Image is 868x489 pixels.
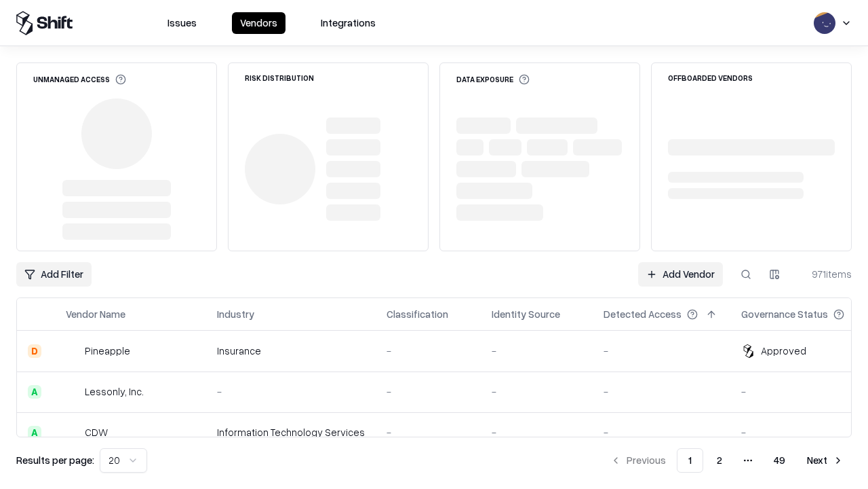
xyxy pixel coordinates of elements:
[604,307,682,321] div: Detected Access
[245,74,314,81] div: Risk Distribution
[33,74,126,85] div: Unmanaged Access
[66,307,125,321] div: Vendor Name
[66,385,79,399] img: Lessonly, Inc.
[217,344,365,358] div: Insurance
[232,12,285,34] button: Vendors
[677,448,703,473] button: 1
[492,384,582,399] div: -
[28,344,41,358] div: D
[387,425,470,439] div: -
[602,448,852,473] nav: pagination
[66,426,79,439] img: CDW
[492,344,582,358] div: -
[604,384,719,399] div: -
[66,344,79,358] img: Pineapple
[492,425,582,439] div: -
[28,426,41,439] div: A
[761,344,806,358] div: Approved
[217,384,365,399] div: -
[85,425,108,439] div: CDW
[456,74,530,85] div: Data Exposure
[85,344,130,358] div: Pineapple
[217,425,365,439] div: Information Technology Services
[492,307,560,321] div: Identity Source
[159,12,205,34] button: Issues
[387,384,470,399] div: -
[85,384,144,399] div: Lessonly, Inc.
[604,425,719,439] div: -
[16,453,94,467] p: Results per page:
[313,12,384,34] button: Integrations
[763,448,796,473] button: 49
[741,384,866,399] div: -
[387,344,470,358] div: -
[16,262,92,287] button: Add Filter
[706,448,733,473] button: 2
[28,385,41,399] div: A
[741,307,828,321] div: Governance Status
[387,307,448,321] div: Classification
[668,74,753,81] div: Offboarded Vendors
[217,307,254,321] div: Industry
[799,448,852,473] button: Next
[638,262,723,287] a: Add Vendor
[797,267,852,281] div: 971 items
[741,425,866,439] div: -
[604,344,719,358] div: -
